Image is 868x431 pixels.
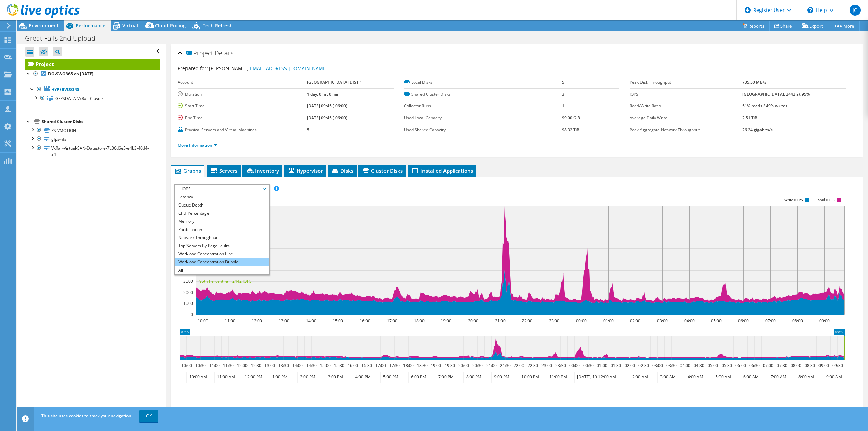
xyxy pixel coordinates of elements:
text: 19:30 [445,363,455,368]
text: 18:00 [403,363,414,368]
text: 14:00 [292,363,303,368]
span: Details [215,49,233,57]
text: 21:00 [486,363,497,368]
text: 09:00 [818,363,829,368]
div: Shared Cluster Disks [42,118,160,126]
text: 03:00 [652,363,663,368]
label: Used Shared Capacity [404,126,562,133]
text: 0 [191,312,193,317]
b: 98.32 TiB [562,127,579,133]
span: GFPSDATA-VxRail-Cluster [55,96,103,101]
a: VxRail-Virtual-SAN-Datastore-7c36d6e5-e4b3-40d4-a4 [25,144,160,159]
label: End Time [178,115,307,121]
label: Account [178,79,307,86]
text: 10:30 [195,363,206,368]
text: 09:30 [832,363,843,368]
span: Servers [210,167,237,174]
b: [DATE] 09:45 (-06:00) [307,115,347,121]
b: DO-SV-O365 on [DATE] [48,71,93,77]
text: 13:00 [264,363,275,368]
text: 15:30 [334,363,344,368]
text: 10:00 [198,318,208,324]
span: Disks [331,167,353,174]
text: 22:30 [528,363,538,368]
text: 23:30 [555,363,566,368]
text: 08:00 [792,318,803,324]
text: Write IOPS [784,198,803,202]
span: JC [850,5,861,16]
text: 01:30 [611,363,621,368]
b: 5 [562,79,564,85]
text: 00:00 [569,363,580,368]
label: Duration [178,91,307,98]
text: 15:00 [333,318,343,324]
li: Workload Concentration Line [175,250,269,258]
text: 05:00 [708,363,718,368]
text: Read IOPS [817,198,835,202]
text: 09:00 [819,318,830,324]
text: 11:00 [209,363,220,368]
li: Workload Concentration Bubble [175,258,269,266]
a: DO-SV-O365 on [DATE] [25,70,160,78]
text: 95th Percentile = 2442 IOPS [199,278,252,284]
text: 21:00 [495,318,506,324]
a: Hypervisors [25,85,160,94]
text: 12:00 [237,363,248,368]
a: Reports [737,21,770,31]
text: 12:30 [251,363,261,368]
text: 17:00 [375,363,386,368]
b: 99.00 GiB [562,115,580,121]
b: [GEOGRAPHIC_DATA] DIST 1 [307,79,362,85]
text: 07:30 [777,363,787,368]
span: Virtual [122,22,138,29]
text: 14:00 [306,318,316,324]
text: 06:30 [749,363,760,368]
text: 3000 [183,278,193,284]
label: Peak Disk Throughput [630,79,742,86]
li: Memory [175,217,269,226]
text: 23:00 [549,318,559,324]
text: 01:00 [597,363,607,368]
text: 19:00 [431,363,441,368]
h1: Great Falls 2nd Upload [22,35,106,42]
b: 3 [562,91,564,97]
label: Physical Servers and Virtual Machines [178,126,307,133]
label: Read/Write Ratio [630,103,742,110]
svg: \n [807,7,813,13]
text: 10:00 [181,363,192,368]
text: 17:00 [387,318,397,324]
text: 18:30 [417,363,428,368]
b: 5 [307,127,309,133]
text: 05:30 [722,363,732,368]
text: 18:00 [414,318,425,324]
a: Share [769,21,797,31]
text: 13:30 [278,363,289,368]
li: Queue Depth [175,201,269,209]
text: 1000 [183,300,193,306]
text: 00:30 [583,363,594,368]
span: Graphs [174,167,201,174]
span: Performance [76,22,105,29]
li: CPU Percentage [175,209,269,217]
span: Tech Refresh [203,22,233,29]
a: Project [25,59,160,70]
text: 02:30 [638,363,649,368]
text: 02:00 [625,363,635,368]
label: Prepared for: [178,65,208,72]
text: 21:30 [500,363,511,368]
text: 00:00 [576,318,587,324]
text: 08:30 [805,363,815,368]
text: 08:00 [791,363,801,368]
label: Start Time [178,103,307,110]
b: 1 day, 0 hr, 0 min [307,91,340,97]
text: 15:00 [320,363,331,368]
text: 20:00 [468,318,478,324]
a: gfps-nfs [25,135,160,143]
text: 06:00 [738,318,749,324]
label: Local Disks [404,79,562,86]
label: Average Daily Write [630,115,742,121]
text: 02:00 [630,318,640,324]
text: 01:00 [603,318,614,324]
span: Hypervisor [288,167,323,174]
label: Peak Aggregate Network Throughput [630,126,742,133]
